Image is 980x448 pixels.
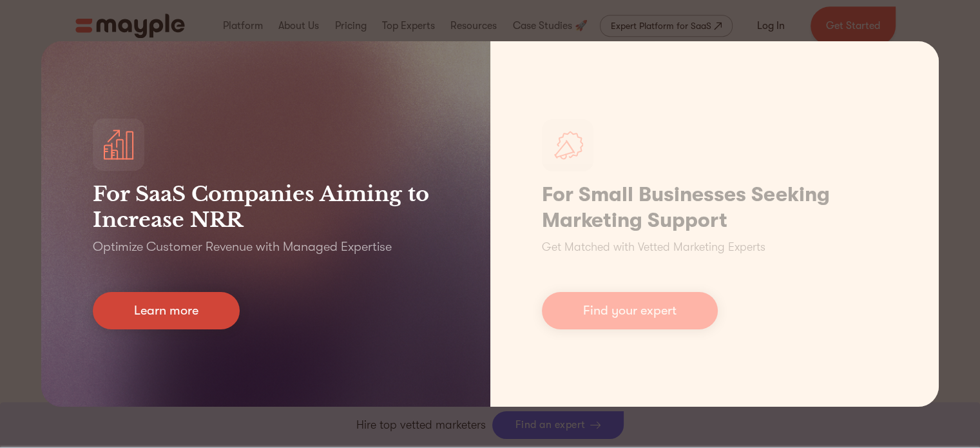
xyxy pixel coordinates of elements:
a: Learn more [93,292,240,329]
p: Get Matched with Vetted Marketing Experts [542,239,765,256]
h3: For SaaS Companies Aiming to Increase NRR [93,181,439,233]
a: Find your expert [542,292,718,329]
p: Optimize Customer Revenue with Managed Expertise [93,238,392,256]
h1: For Small Businesses Seeking Marketing Support [542,182,888,233]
